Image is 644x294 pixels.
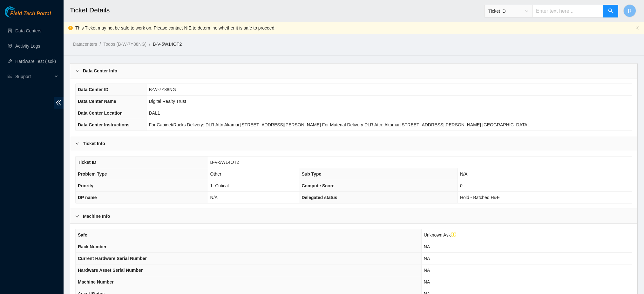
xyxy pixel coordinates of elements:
a: Activity Logs [15,43,40,49]
span: Support [15,70,53,83]
span: Unknown Ask [424,232,456,237]
span: Data Center Location [78,110,123,116]
div: Data Center Info [70,63,637,78]
span: Other [210,171,221,177]
button: search [603,5,618,17]
div: Machine Info [70,209,637,224]
span: N/A [460,171,467,177]
span: right [75,69,79,73]
a: B-V-5W14OT2 [153,42,182,47]
span: Compute Score [302,183,334,188]
span: / [99,42,101,47]
span: read [8,74,12,79]
span: 1. Critical [210,183,229,188]
span: DAL1 [149,110,160,116]
span: Field Tech Portal [10,11,51,17]
span: Rack Number [78,244,106,249]
span: DP name [78,195,97,200]
span: Sub Type [302,171,321,177]
span: right [75,214,79,218]
a: Data Centers [15,28,41,33]
span: search [608,8,613,14]
span: Current Hardware Serial Number [78,256,147,261]
a: Hardware Test (isok) [15,59,56,64]
span: Hardware Asset Serial Number [78,268,143,273]
div: Ticket Info [70,136,637,151]
span: NA [424,256,430,261]
span: Data Center Instructions [78,122,130,127]
img: Akamai Technologies [5,6,32,17]
span: exclamation-circle [451,232,457,237]
span: Priority [78,183,93,188]
span: Hold - Batched H&E [460,195,500,200]
span: NA [424,279,430,284]
button: close [635,26,639,30]
span: B-V-5W14OT2 [210,160,239,165]
b: Machine Info [83,213,110,220]
button: R [623,4,636,17]
span: Machine Number [78,279,114,284]
span: 0 [460,183,463,188]
span: NA [424,244,430,249]
span: B-W-7Y88NG [149,87,176,92]
span: Digital Realty Trust [149,99,186,104]
a: Akamai TechnologiesField Tech Portal [5,11,51,20]
a: Datacenters [73,42,97,47]
span: Problem Type [78,171,107,177]
span: Data Center ID [78,87,108,92]
span: Ticket ID [488,6,528,16]
span: Safe [78,232,87,237]
b: Data Center Info [83,67,117,74]
span: Delegated status [302,195,337,200]
span: Ticket ID [78,160,96,165]
b: Ticket Info [83,140,105,147]
span: N/A [210,195,218,200]
span: / [149,42,150,47]
span: double-left [54,97,64,109]
span: R [628,7,632,15]
span: right [75,142,79,145]
span: For Cabinet/Racks Delivery: DLR Attn Akamai [STREET_ADDRESS][PERSON_NAME] For Material Delivery D... [149,122,530,127]
a: Todos (B-W-7Y88NG) [103,42,146,47]
span: NA [424,268,430,273]
span: Data Center Name [78,99,116,104]
span: close [635,26,639,30]
input: Enter text here... [532,5,603,17]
